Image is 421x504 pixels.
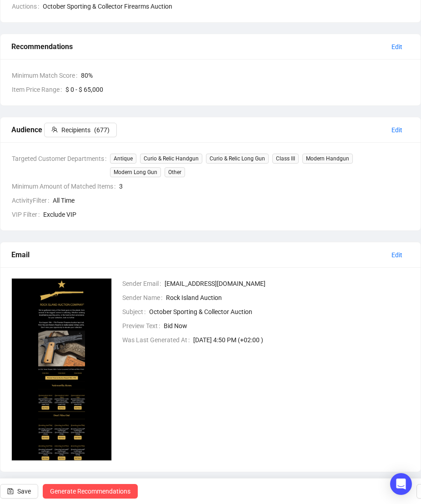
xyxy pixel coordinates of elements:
[94,125,110,135] span: ( 677 )
[390,473,412,495] div: Open Intercom Messenger
[12,181,119,191] span: Minimum Amount of Matched Items
[12,85,65,95] span: Item Price Range
[11,41,384,52] div: Recommendations
[391,250,402,260] span: Edit
[110,167,161,177] span: Modern Long Gun
[164,321,410,331] span: Bid Now
[122,307,149,317] span: Subject
[12,195,53,205] span: ActivityFilter
[206,154,269,164] span: Curio & Relic Long Gun
[122,321,164,331] span: Preview Text
[122,293,166,303] span: Sender Name
[122,279,165,289] span: Sender Email
[110,154,136,164] span: Antique
[65,85,410,95] span: $ 0 - $ 65,000
[11,125,117,134] span: Audience
[12,210,43,220] span: VIP Filter
[12,154,110,177] span: Targeted Customer Departments
[391,42,402,52] span: Edit
[11,249,384,260] div: Email
[81,70,410,80] span: 80 %
[149,307,410,317] span: October Sporting & Collector Auction
[7,488,14,494] span: save
[384,248,410,262] button: Edit
[12,1,43,11] span: Auctions
[384,40,410,54] button: Edit
[166,293,410,303] span: Rock Island Auction
[44,123,117,137] button: Recipients(677)
[272,154,299,164] span: Class III
[12,70,81,80] span: Minimum Match Score
[193,335,410,345] span: [DATE] 4:50 PM (+02:00 )
[53,195,410,205] span: All Time
[11,278,112,461] img: 1757602215017-b8QoSXurskH8OTCW.png
[391,125,402,135] span: Edit
[165,167,185,177] span: Other
[140,154,202,164] span: Curio & Relic Handgun
[122,335,193,345] span: Was Last Generated At
[61,125,90,135] span: Recipients
[43,484,138,499] button: Generate Recommendations
[50,479,130,504] span: Generate Recommendations
[119,181,410,191] span: 3
[43,1,172,11] span: October Sporting & Collector Firearms Auction
[43,210,410,220] span: Exclude VIP
[384,123,410,137] button: Edit
[302,154,353,164] span: Modern Handgun
[51,126,58,133] span: team
[17,479,31,504] span: Save
[165,279,410,289] span: [EMAIL_ADDRESS][DOMAIN_NAME]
